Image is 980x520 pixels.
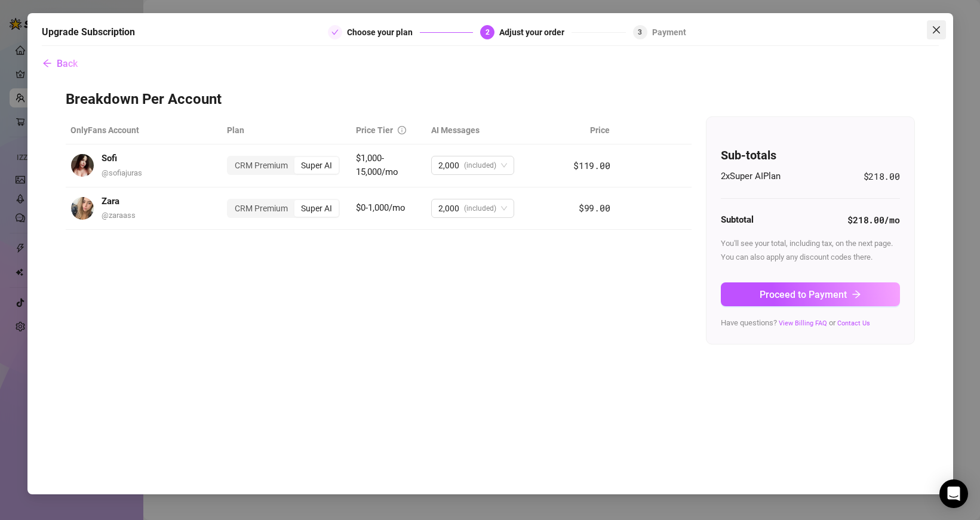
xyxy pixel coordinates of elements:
span: $119.00 [573,159,610,171]
div: segmented control [227,199,340,218]
div: Open Intercom Messenger [939,479,968,508]
img: avatar.jpg [71,154,94,177]
span: 3 [638,28,642,36]
strong: Sofi [102,153,117,164]
span: close [932,25,941,35]
span: @ sofiajuras [102,168,142,177]
button: Close [927,20,946,39]
span: check [331,29,339,36]
img: avatar.jpg [71,197,94,220]
h5: Upgrade Subscription [42,25,135,39]
strong: Zara [102,196,119,207]
span: 2,000 [438,199,459,217]
span: (included) [464,156,496,174]
span: info-circle [398,126,406,134]
a: Contact Us [837,319,870,327]
span: $218.00 [864,170,900,184]
th: AI Messages [426,116,552,144]
strong: $218.00 /mo [847,214,899,226]
div: Payment [652,25,686,39]
span: arrow-left [42,59,52,68]
span: 2,000 [438,156,459,174]
a: View Billing FAQ [779,319,827,327]
span: 2 x Super AI Plan [721,170,781,184]
h3: Breakdown Per Account [66,90,915,109]
span: $0-1,000/mo [356,202,405,213]
span: (included) [464,199,496,217]
h4: Sub-totals [721,147,900,164]
div: Super AI [294,157,339,174]
button: Proceed to Paymentarrow-right [721,282,900,306]
button: Back [42,52,78,76]
span: arrow-right [852,290,861,299]
span: Back [57,58,78,69]
strong: Subtotal [721,214,754,225]
span: $99.00 [579,202,610,214]
th: Plan [222,116,351,144]
span: Proceed to Payment [760,289,847,300]
div: Adjust your order [499,25,572,39]
span: $1,000-15,000/mo [356,153,398,178]
div: Super AI [294,200,339,217]
span: 2 [486,28,490,36]
span: Close [927,25,946,35]
span: You'll see your total, including tax, on the next page. You can also apply any discount codes there. [721,239,893,261]
div: CRM Premium [228,200,294,217]
span: Have questions? or [721,318,870,327]
div: CRM Premium [228,157,294,174]
th: OnlyFans Account [66,116,223,144]
div: Choose your plan [347,25,420,39]
span: Price Tier [356,125,393,135]
th: Price [552,116,615,144]
span: @ zaraass [102,211,136,220]
div: segmented control [227,156,340,175]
